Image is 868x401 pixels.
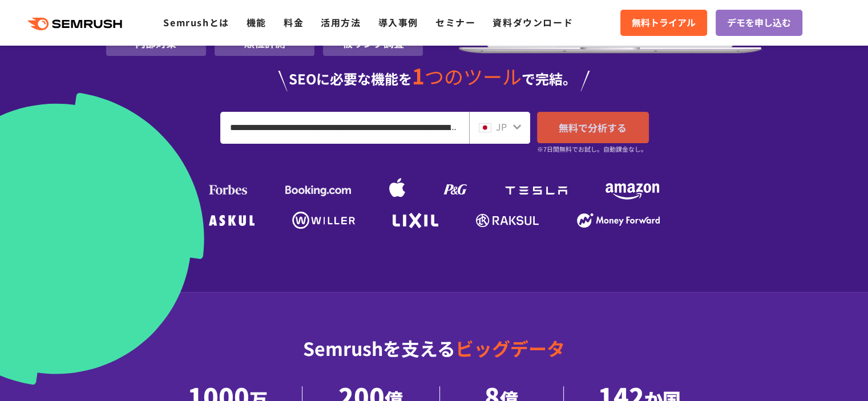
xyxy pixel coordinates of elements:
[716,10,802,36] a: デモを申し込む
[221,112,469,143] input: URL、キーワードを入力してください
[537,144,647,155] small: ※7日間無料でお試し。自動課金なし。
[163,15,229,29] a: Semrushとは
[559,120,627,135] span: 無料で分析する
[620,10,707,36] a: 無料トライアル
[284,15,304,29] a: 料金
[522,68,576,88] span: で完結。
[412,60,425,91] span: 1
[727,15,791,30] span: デモを申し込む
[106,65,762,91] div: SEOに必要な機能を
[435,15,475,29] a: セミナー
[492,15,573,29] a: 資料ダウンロード
[378,15,418,29] a: 導入事例
[496,120,507,133] span: JP
[632,15,696,30] span: 無料トライアル
[537,112,649,143] a: 無料で分析する
[106,329,762,386] div: Semrushを支える
[455,335,565,361] span: ビッグデータ
[425,62,522,90] span: つのツール
[321,15,361,29] a: 活用方法
[247,15,267,29] a: 機能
